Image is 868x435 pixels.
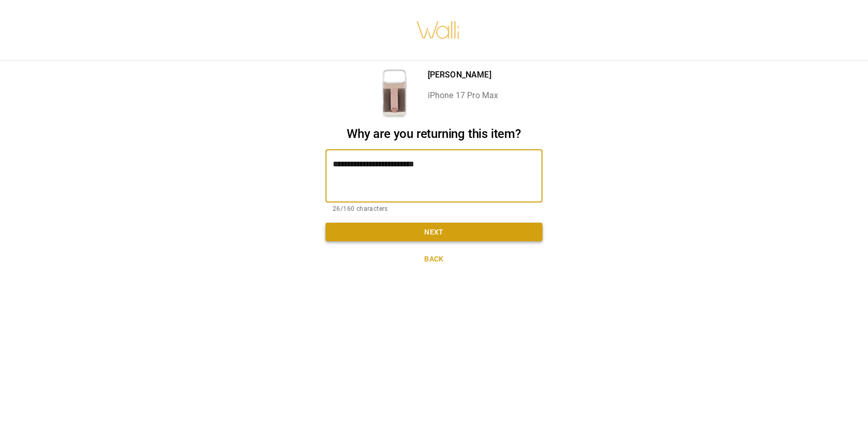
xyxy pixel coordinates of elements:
img: walli-inc.myshopify.com [416,8,460,52]
h2: Why are you returning this item? [326,127,542,142]
p: [PERSON_NAME] [428,69,499,81]
p: iPhone 17 Pro Max [428,89,499,102]
p: 26/160 characters [333,204,535,214]
button: Back [326,250,542,269]
button: Next [326,223,542,242]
